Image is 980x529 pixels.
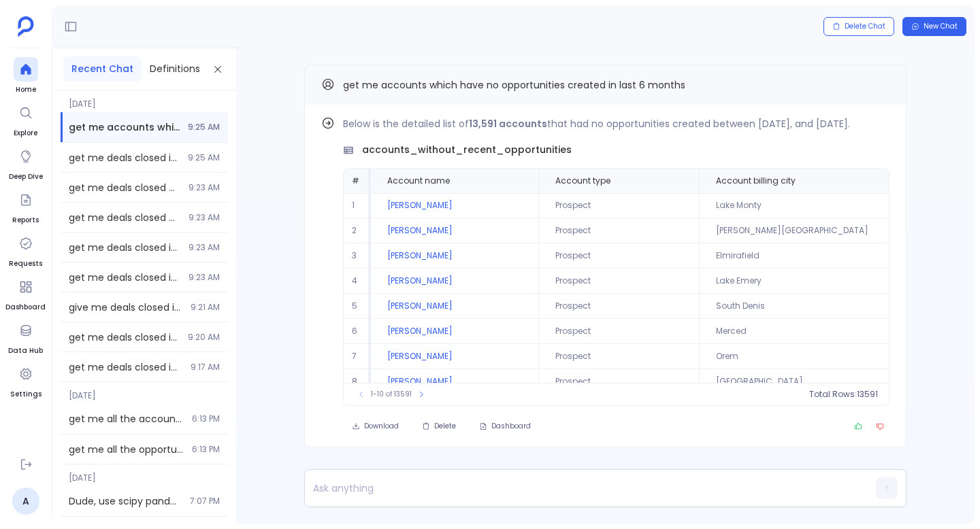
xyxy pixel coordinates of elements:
span: get me deals closed on this quarter [69,211,180,224]
span: get me deals closed in last 2 months [69,271,180,284]
span: # [352,175,359,186]
td: Lake Monty [699,193,889,218]
span: Download [364,422,399,431]
button: Definitions [142,56,208,82]
span: Requests [9,258,42,269]
td: [GEOGRAPHIC_DATA] [699,369,889,394]
button: Dashboard [470,417,540,436]
td: 6 [344,319,371,344]
span: 9:25 AM [188,152,220,163]
a: Home [14,57,38,95]
span: Total Rows: [809,389,857,400]
td: 7 [344,344,371,369]
span: accounts_without_recent_opportunities [362,143,572,157]
td: Elmirafield [699,243,889,269]
td: [PERSON_NAME] [371,218,538,243]
span: get me deals closed in this quarter [69,151,180,165]
td: Merced [699,319,889,344]
td: 5 [344,294,371,319]
a: Explore [14,101,38,139]
span: get me all the opportunites closed in last 4 quarters [69,443,184,456]
span: 9:25 AM [188,122,220,133]
span: 7:07 PM [190,496,220,507]
a: Dashboard [5,275,46,313]
span: Explore [14,128,38,139]
a: Data Hub [8,318,43,356]
td: Prospect [538,344,699,369]
span: Dashboard [5,302,46,313]
span: Account billing city [716,175,796,186]
span: Dude, use scipy pandas library "from scipy import stats, from sklearn.preprocessing import Standa... [69,494,182,508]
span: 9:23 AM [189,242,220,253]
td: 1 [344,193,371,218]
td: [PERSON_NAME] [371,344,538,369]
button: New Chat [902,17,966,36]
a: Settings [10,362,42,400]
span: Delete [434,422,456,431]
td: [PERSON_NAME] [371,319,538,344]
span: Home [14,84,38,95]
td: South Denis [699,294,889,319]
span: 9:23 AM [189,182,220,193]
a: A [12,488,39,515]
td: Prospect [538,193,699,218]
span: [DATE] [61,382,228,401]
span: Dashboard [491,422,531,431]
span: Delete Chat [845,22,885,31]
span: get me accounts which have no opportunities created in last 6 months [343,78,685,92]
td: Prospect [538,218,699,243]
button: Recent Chat [63,56,142,82]
span: 9:20 AM [188,332,220,343]
span: [DATE] [61,464,228,483]
p: Below is the detailed list of that had no opportunities created between [DATE], and [DATE]. [343,116,889,132]
td: 3 [344,243,371,269]
td: Prospect [538,294,699,319]
span: Deep Dive [9,171,43,182]
span: 13591 [857,389,878,400]
span: Settings [10,389,42,400]
span: Account type [555,175,610,186]
span: give me deals closed in qoq for last year [69,301,182,314]
span: Account name [387,175,450,186]
img: petavue logo [18,16,34,37]
td: Prospect [538,319,699,344]
button: Delete [413,417,465,436]
td: Prospect [538,269,699,294]
span: New Chat [924,22,958,31]
span: 9:23 AM [189,272,220,283]
span: 6:13 PM [192,444,220,455]
span: 1-10 of 13591 [371,389,412,400]
span: get me deals closed in last 2 years [69,360,182,374]
span: 9:21 AM [191,302,220,313]
td: [PERSON_NAME] [371,269,538,294]
span: get me deals closed in last year Q 2 [69,330,180,344]
td: Orem [699,344,889,369]
strong: 13,591 accounts [469,117,547,131]
a: Requests [9,231,42,269]
span: [DATE] [61,90,228,109]
a: Reports [12,188,39,226]
td: [PERSON_NAME] [371,193,538,218]
td: [PERSON_NAME][GEOGRAPHIC_DATA] [699,218,889,243]
span: 9:17 AM [191,362,220,373]
span: get me deals closed on last and this quarter [69,181,180,194]
td: Prospect [538,369,699,394]
td: Prospect [538,243,699,269]
span: get me accounts which have no opportunities created in last 6 months [69,120,180,134]
span: 6:13 PM [192,413,220,424]
button: Delete Chat [823,17,894,36]
td: 4 [344,269,371,294]
span: get me all the accounts created in last quarter [69,412,184,426]
td: [PERSON_NAME] [371,294,538,319]
td: 2 [344,218,371,243]
span: 9:23 AM [189,212,220,223]
button: Download [343,417,408,436]
span: Reports [12,215,39,226]
a: Deep Dive [9,144,43,182]
td: Lake Emery [699,269,889,294]
td: [PERSON_NAME] [371,243,538,269]
td: 8 [344,369,371,394]
span: get me deals closed in next quarter [69,241,180,254]
td: [PERSON_NAME] [371,369,538,394]
span: Data Hub [8,345,43,356]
